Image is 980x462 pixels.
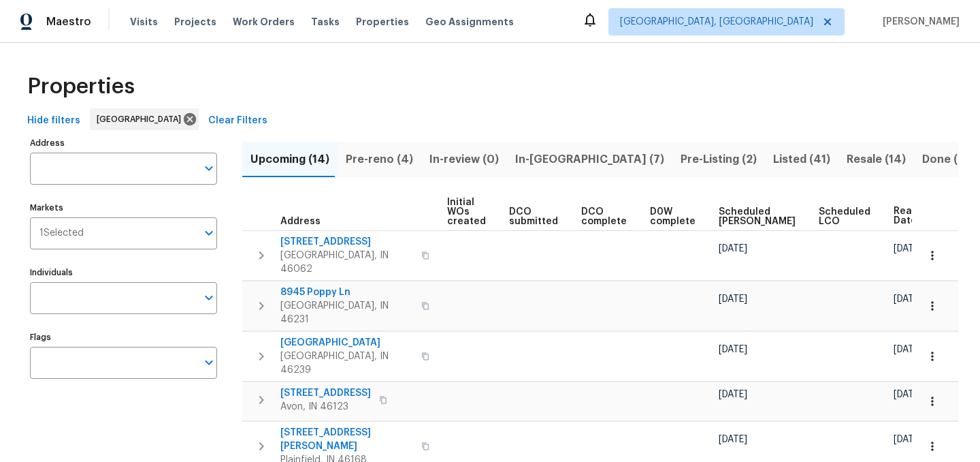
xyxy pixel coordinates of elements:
span: [DATE] [719,390,747,399]
span: Pre-Listing (2) [681,150,757,169]
span: 8945 Poppy Ln [280,286,413,299]
span: Properties [27,80,135,93]
span: Scheduled LCO [819,207,870,226]
span: [DATE] [719,244,747,253]
span: [DATE] [719,294,747,304]
span: Hide filters [27,112,80,129]
label: Markets [30,204,217,212]
span: [STREET_ADDRESS] [280,386,371,400]
span: [DATE] [894,244,922,253]
span: [STREET_ADDRESS][PERSON_NAME] [280,426,413,453]
span: Ready Date [894,206,924,226]
span: [GEOGRAPHIC_DATA] [97,112,186,126]
label: Flags [30,333,217,341]
span: [GEOGRAPHIC_DATA] [280,336,413,350]
span: Address [280,217,321,226]
button: Open [199,353,218,372]
span: Projects [174,15,216,29]
span: In-[GEOGRAPHIC_DATA] (7) [515,150,664,169]
span: Clear Filters [208,112,267,129]
span: Pre-reno (4) [346,150,413,169]
span: Resale (14) [847,150,906,169]
span: [GEOGRAPHIC_DATA], IN 46062 [280,249,413,276]
button: Open [199,224,218,243]
span: Work Orders [233,15,295,29]
span: Maestro [46,15,91,29]
span: Visits [130,15,158,29]
span: [DATE] [719,435,747,444]
span: DCO complete [581,207,627,226]
span: Geo Assignments [425,15,514,29]
span: [GEOGRAPHIC_DATA], IN 46239 [280,350,413,377]
span: Properties [356,15,409,29]
span: Initial WOs created [447,198,486,226]
span: [GEOGRAPHIC_DATA], [GEOGRAPHIC_DATA] [620,15,813,29]
button: Open [199,159,218,178]
span: [DATE] [894,435,922,444]
label: Individuals [30,268,217,277]
span: Upcoming (14) [250,150,329,169]
span: D0W complete [650,207,696,226]
span: [DATE] [894,345,922,354]
span: [DATE] [894,294,922,304]
span: DCO submitted [509,207,558,226]
span: [DATE] [894,390,922,399]
span: [PERSON_NAME] [877,15,960,29]
span: [DATE] [719,345,747,354]
label: Address [30,139,217,147]
span: 1 Selected [39,228,84,239]
span: Listed (41) [773,150,830,169]
button: Open [199,288,218,307]
span: Avon, IN 46123 [280,400,371,414]
button: Hide filters [22,108,86,134]
button: Clear Filters [203,108,273,134]
span: Tasks [311,17,340,27]
span: [STREET_ADDRESS] [280,235,413,249]
span: [GEOGRAPHIC_DATA], IN 46231 [280,299,413,326]
span: In-review (0) [429,150,499,169]
div: [GEOGRAPHIC_DATA] [90,108,199,130]
span: Scheduled [PERSON_NAME] [719,207,796,226]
